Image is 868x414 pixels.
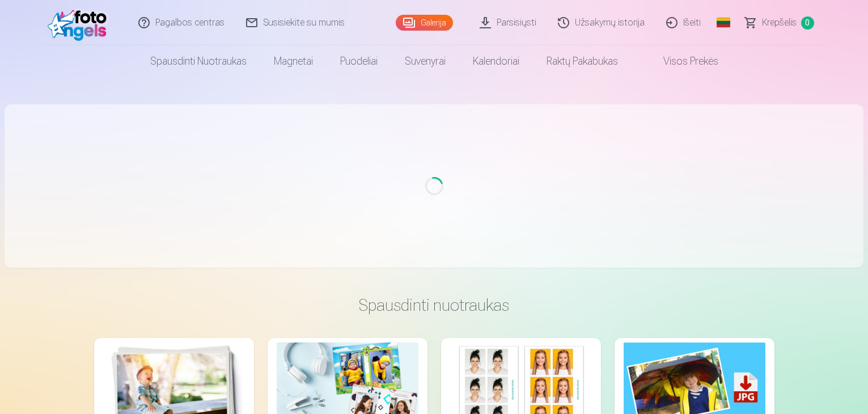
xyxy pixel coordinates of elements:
a: Spausdinti nuotraukas [137,45,260,77]
a: Galerija [396,15,453,31]
a: Suvenyrai [391,45,459,77]
a: Raktų pakabukas [533,45,632,77]
span: 0 [801,16,814,29]
span: Krepšelis [762,16,797,29]
a: Puodeliai [327,45,391,77]
h3: Spausdinti nuotraukas [103,295,765,315]
a: Kalendoriai [459,45,533,77]
img: /fa2 [48,5,113,41]
a: Magnetai [260,45,327,77]
a: Visos prekės [632,45,732,77]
